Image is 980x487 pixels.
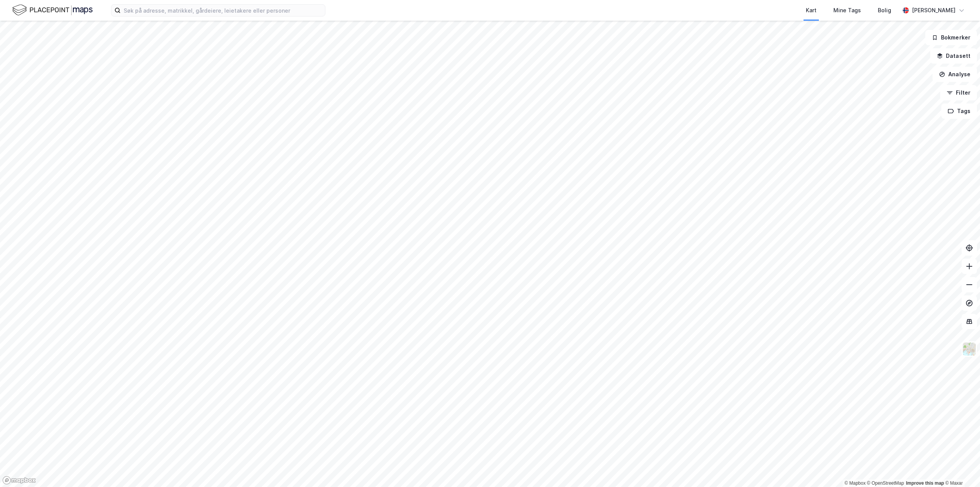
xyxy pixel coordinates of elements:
[942,450,980,487] iframe: Chat Widget
[12,3,93,17] img: logo.f888ab2527a4732fd821a326f86c7f29.svg
[121,5,325,16] input: Søk på adresse, matrikkel, gårdeiere, leietakere eller personer
[878,6,891,15] div: Bolig
[912,6,955,15] div: [PERSON_NAME]
[833,6,861,15] div: Mine Tags
[933,67,977,82] button: Analyse
[2,476,36,485] a: Mapbox homepage
[962,342,977,356] img: Z
[942,450,980,487] div: Kontrollprogram for chat
[941,103,977,119] button: Tags
[930,48,977,64] button: Datasett
[806,6,817,15] div: Kart
[925,30,977,45] button: Bokmerker
[906,480,944,486] a: Improve this map
[844,480,866,486] a: Mapbox
[867,480,904,486] a: OpenStreetMap
[940,85,977,100] button: Filter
